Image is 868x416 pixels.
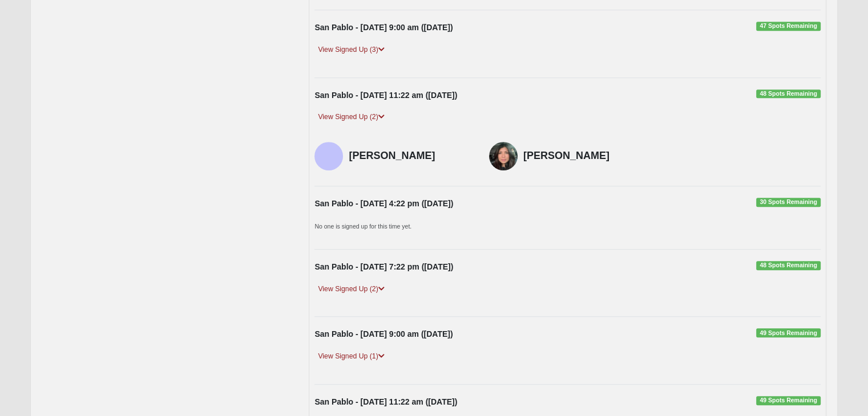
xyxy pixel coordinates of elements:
a: View Signed Up (2) [314,111,387,123]
h4: [PERSON_NAME] [523,150,647,162]
strong: San Pablo - [DATE] 9:00 am ([DATE]) [314,329,453,338]
span: 47 Spots Remaining [756,22,821,31]
span: 48 Spots Remaining [756,89,821,99]
strong: San Pablo - [DATE] 9:00 am ([DATE]) [314,23,453,32]
strong: San Pablo - [DATE] 11:22 am ([DATE]) [314,91,457,100]
span: 48 Spots Remaining [756,261,821,270]
h4: [PERSON_NAME] [349,150,472,162]
a: View Signed Up (3) [314,44,387,56]
a: View Signed Up (2) [314,283,387,295]
span: 49 Spots Remaining [756,328,821,337]
a: View Signed Up (1) [314,350,387,362]
img: Kanjana Termprom [314,142,343,170]
span: 49 Spots Remaining [756,396,821,405]
strong: San Pablo - [DATE] 4:22 pm ([DATE]) [314,199,453,208]
img: Sophia Choun [489,142,518,170]
strong: San Pablo - [DATE] 11:22 am ([DATE]) [314,397,457,406]
span: 30 Spots Remaining [756,198,821,207]
small: No one is signed up for this time yet. [314,223,411,230]
strong: San Pablo - [DATE] 7:22 pm ([DATE]) [314,262,453,271]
